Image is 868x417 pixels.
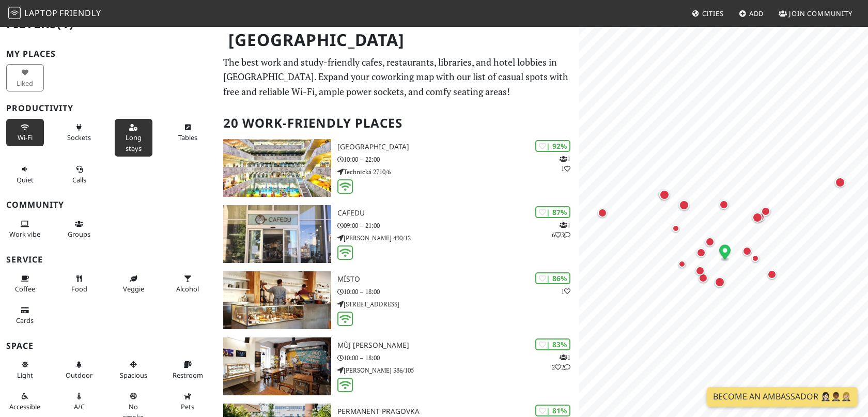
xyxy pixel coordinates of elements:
[24,7,58,19] span: Laptop
[695,266,709,280] div: Map marker
[74,402,85,411] span: Air conditioned
[659,190,674,204] div: Map marker
[173,370,203,380] span: Restroom
[688,4,728,23] a: Cities
[337,275,579,284] h3: Místo
[337,341,579,350] h3: Můj [PERSON_NAME]
[767,270,781,283] div: Map marker
[15,284,35,294] span: Coffee
[715,277,729,291] div: Map marker
[181,402,194,411] span: Pet friendly
[535,206,570,218] div: | 87%
[552,352,570,372] p: 1 2 2
[220,26,577,54] h1: [GEOGRAPHIC_DATA]
[6,356,44,383] button: Light
[67,133,91,142] span: Power sockets
[6,270,44,298] button: Coffee
[6,161,44,188] button: Quiet
[678,260,691,273] div: Map marker
[126,133,142,152] span: Long stays
[71,284,87,294] span: Food
[123,284,144,294] span: Veggie
[17,370,33,380] span: Natural light
[337,299,579,309] p: [STREET_ADDRESS]
[560,154,570,174] p: 1 1
[223,205,331,263] img: Cafedu
[789,9,853,18] span: Join Community
[17,175,34,184] span: Quiet
[223,107,572,139] h2: 20 Work-Friendly Places
[752,255,764,267] div: Map marker
[719,200,733,213] div: Map marker
[217,271,579,329] a: Místo | 86% 1 Místo 10:00 – 18:00 [STREET_ADDRESS]
[8,7,21,19] img: LaptopFriendly
[8,5,101,23] a: LaptopFriendly LaptopFriendly
[337,167,579,177] p: Technická 2710/6
[735,4,768,23] a: Add
[337,407,579,416] h3: Permanent Pragovka
[6,255,211,265] h3: Service
[223,55,572,99] p: The best work and study-friendly cafes, restaurants, libraries, and hotel lobbies in [GEOGRAPHIC_...
[169,356,207,383] button: Restroom
[60,215,98,243] button: Groups
[535,140,570,152] div: | 92%
[60,161,98,188] button: Calls
[59,7,101,19] span: Friendly
[60,356,98,383] button: Outdoor
[72,175,86,184] span: Video/audio calls
[337,155,579,164] p: 10:00 – 22:00
[115,270,152,298] button: Veggie
[337,365,579,375] p: [PERSON_NAME] 386/105
[6,215,44,243] button: Work vibe
[337,353,579,363] p: 10:00 – 18:00
[169,119,207,146] button: Tables
[752,212,767,227] div: Map marker
[6,200,211,210] h3: Community
[120,370,147,380] span: Spacious
[761,207,774,220] div: Map marker
[672,225,685,237] div: Map marker
[696,248,710,261] div: Map marker
[705,237,719,251] div: Map marker
[217,139,579,197] a: National Library of Technology | 92% 11 [GEOGRAPHIC_DATA] 10:00 – 22:00 Technická 2710/6
[535,338,570,350] div: | 83%
[115,356,152,383] button: Spacious
[774,4,857,23] a: Join Community
[18,133,33,142] span: Stable Wi-Fi
[223,337,331,395] img: Můj šálek kávy
[217,337,579,395] a: Můj šálek kávy | 83% 122 Můj [PERSON_NAME] 10:00 – 18:00 [PERSON_NAME] 386/105
[337,209,579,218] h3: Cafedu
[742,246,756,260] div: Map marker
[223,271,331,329] img: Místo
[719,244,731,261] div: Map marker
[6,388,44,415] button: Accessible
[176,284,199,294] span: Alcohol
[598,208,611,222] div: Map marker
[6,341,211,351] h3: Space
[169,270,207,298] button: Alcohol
[60,270,98,298] button: Food
[217,205,579,263] a: Cafedu | 87% 163 Cafedu 09:00 – 21:00 [PERSON_NAME] 490/12
[6,49,211,59] h3: My Places
[60,119,98,146] button: Sockets
[535,405,570,416] div: | 81%
[169,388,207,415] button: Pets
[679,200,693,214] div: Map marker
[6,119,44,146] button: Wi-Fi
[16,316,34,325] span: Credit cards
[9,402,40,411] span: Accessible
[699,273,712,287] div: Map marker
[552,220,570,240] p: 1 6 3
[337,233,579,243] p: [PERSON_NAME] 490/12
[337,221,579,230] p: 09:00 – 21:00
[60,388,98,415] button: A/C
[835,177,849,192] div: Map marker
[702,9,724,18] span: Cities
[9,229,40,239] span: People working
[535,272,570,284] div: | 86%
[6,103,211,113] h3: Productivity
[561,286,570,296] p: 1
[337,143,579,151] h3: [GEOGRAPHIC_DATA]
[707,387,858,407] a: Become an Ambassador 🤵🏻‍♀️🤵🏾‍♂️🤵🏼‍♀️
[68,229,90,239] span: Group tables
